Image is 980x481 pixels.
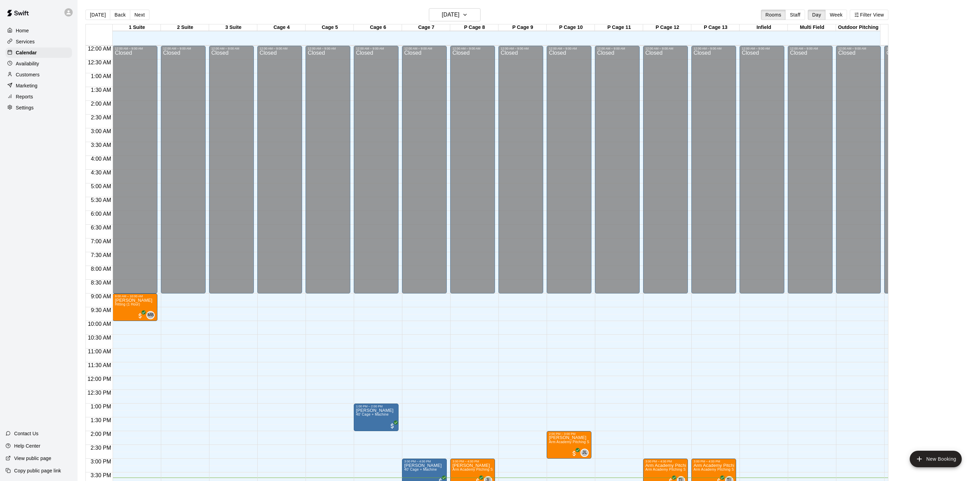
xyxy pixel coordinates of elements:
[86,362,113,368] span: 11:30 AM
[404,468,437,471] span: 40’ Cage + Machine
[450,24,498,31] div: P Cage 8
[89,280,113,286] span: 8:30 AM
[16,27,29,34] p: Home
[16,60,39,67] p: Availability
[308,50,348,296] div: Closed
[89,211,113,217] span: 6:00 AM
[113,46,157,293] div: 12:00 AM – 9:00 AM: Closed
[306,24,354,31] div: Cage 5
[645,460,686,463] div: 3:00 PM – 4:00 PM
[89,459,113,464] span: 3:00 PM
[884,46,929,293] div: 12:00 AM – 9:00 AM: Closed
[137,312,144,319] span: All customers have paid
[693,468,773,471] span: Arm Academy Pitching Session 1 Hour - Pitching
[583,449,589,457] span: Johnnie Larossa
[161,24,209,31] div: 2 Suite
[85,10,110,20] button: [DATE]
[761,10,786,20] button: Rooms
[356,405,396,408] div: 1:00 PM – 2:00 PM
[693,460,734,463] div: 3:00 PM – 4:00 PM
[643,24,691,31] div: P Cage 12
[89,417,113,423] span: 1:30 PM
[209,46,254,293] div: 12:00 AM – 9:00 AM: Closed
[356,413,389,416] span: 40’ Cage + Machine
[645,50,686,296] div: Closed
[404,47,445,50] div: 12:00 AM – 9:00 AM
[6,103,72,113] a: Settings
[86,60,113,65] span: 12:30 AM
[742,47,782,50] div: 12:00 AM – 9:00 AM
[6,25,72,36] a: Home
[6,36,72,47] a: Services
[16,49,37,56] p: Calendar
[110,10,130,20] button: Back
[549,50,589,296] div: Closed
[6,47,72,58] a: Calendar
[356,47,396,50] div: 12:00 AM – 9:00 AM
[86,321,113,327] span: 10:00 AM
[442,10,460,20] h6: [DATE]
[163,47,204,50] div: 12:00 AM – 9:00 AM
[89,73,113,79] span: 1:00 AM
[643,46,688,293] div: 12:00 AM – 9:00 AM: Closed
[147,312,154,319] span: MB
[259,47,300,50] div: 12:00 AM – 9:00 AM
[6,58,72,69] div: Availability
[850,10,888,20] button: Filter View
[211,47,252,50] div: 12:00 AM – 9:00 AM
[16,71,40,78] p: Customers
[163,50,204,296] div: Closed
[14,430,39,437] p: Contact Us
[825,10,847,20] button: Week
[836,24,884,31] div: Outdoor Pitching 1
[308,47,348,50] div: 12:00 AM – 9:00 AM
[354,46,399,293] div: 12:00 AM – 9:00 AM: Closed
[86,335,113,341] span: 10:30 AM
[886,47,927,50] div: 12:00 AM – 9:00 AM
[257,24,306,31] div: Cage 4
[89,445,113,451] span: 2:30 PM
[89,170,113,175] span: 4:30 AM
[547,46,591,293] div: 12:00 AM – 9:00 AM: Closed
[6,92,72,102] a: Reports
[306,46,350,293] div: 12:00 AM – 9:00 AM: Closed
[549,440,629,444] span: Arm Academy Pitching Session 1 Hour - Pitching
[691,24,740,31] div: P Cage 13
[402,46,447,293] div: 12:00 AM – 9:00 AM: Closed
[113,24,161,31] div: 1 Suite
[89,183,113,189] span: 5:00 AM
[89,238,113,244] span: 7:00 AM
[790,50,831,296] div: Closed
[16,82,38,89] p: Marketing
[89,156,113,162] span: 4:00 AM
[6,81,72,91] a: Marketing
[838,47,879,50] div: 12:00 AM – 9:00 AM
[89,404,113,409] span: 1:00 PM
[89,293,113,299] span: 9:00 AM
[16,38,35,45] p: Services
[86,376,113,382] span: 12:00 PM
[501,50,541,296] div: Closed
[402,24,450,31] div: Cage 7
[595,24,643,31] div: P Cage 11
[498,46,543,293] div: 12:00 AM – 9:00 AM: Closed
[209,24,257,31] div: 3 Suite
[389,423,396,429] span: All customers have paid
[89,197,113,203] span: 5:30 AM
[582,449,587,456] span: JL
[14,442,40,449] p: Help Center
[6,70,72,80] a: Customers
[595,46,640,293] div: 12:00 AM – 9:00 AM: Closed
[86,349,113,354] span: 11:00 AM
[149,311,155,319] span: Mike Badala
[740,24,788,31] div: Infield
[549,432,589,436] div: 2:00 PM – 3:00 PM
[404,460,445,463] div: 3:00 PM – 4:00 PM
[404,50,445,296] div: Closed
